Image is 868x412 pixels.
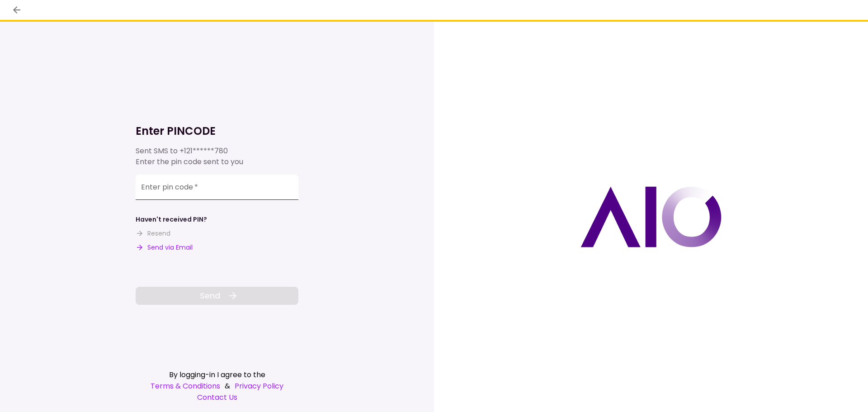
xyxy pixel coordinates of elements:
a: Contact Us [136,392,298,403]
div: & [136,380,298,392]
button: Resend [136,229,170,238]
button: Send [136,287,298,305]
span: Send [200,289,220,302]
div: Haven't received PIN? [136,215,207,224]
img: AIO logo [580,186,722,247]
button: back [9,2,24,18]
div: By logging-in I agree to the [136,369,298,380]
h1: Enter PINCODE [136,124,298,138]
button: Send via Email [136,243,193,252]
a: Terms & Conditions [151,380,220,392]
div: Sent SMS to Enter the pin code sent to you [136,146,298,167]
a: Privacy Policy [235,380,283,392]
